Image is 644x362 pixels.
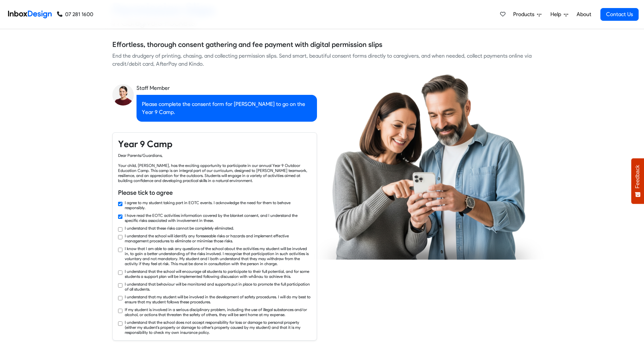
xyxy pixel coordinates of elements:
h6: Please tick to agree [118,188,311,197]
div: Staff Member [137,84,317,92]
label: I understand that behaviour will be monitored and supports put in place to promote the full parti... [125,282,311,292]
label: I agree to my student taking part in EOTC events. I acknowledge the need for them to behave respo... [125,200,311,210]
img: staff_avatar.png [112,84,134,106]
label: I understand that these risks cannot be completely eliminated. [125,226,234,231]
label: I have read the EOTC activities information covered by the blanket consent, and I understand the ... [125,213,311,223]
a: Contact Us [600,8,639,21]
label: I understand the school will identify any foreseeable risks or hazards and implement effective ma... [125,233,311,243]
div: End the drudgery of printing, chasing, and collecting permission slips. Send smart, beautiful con... [112,52,532,68]
span: Feedback [635,165,641,188]
img: parents_using_phone.png [314,74,544,259]
label: If my student is involved in a serious disciplinary problem, including the use of illegal substan... [125,307,311,317]
button: Feedback - Show survey [631,158,644,204]
a: About [575,8,593,21]
label: I understand that my student will be involved in the development of safety procedures. I will do ... [125,294,311,304]
h5: Effortless, thorough consent gathering and fee payment with digital permission slips [112,40,382,50]
label: I know that I am able to ask any questions of the school about the activities my student will be ... [125,246,311,266]
h4: Year 9 Camp [118,138,311,150]
label: I understand that the school does not accept responsibility for loss or damage to personal proper... [125,320,311,335]
div: Please complete the consent form for [PERSON_NAME] to go on the Year 9 Camp. [137,95,317,122]
a: Products [511,8,544,21]
a: Help [548,8,571,21]
label: I understand that the school will encourage all students to participate to their full potential, ... [125,269,311,279]
a: 07 281 1600 [57,10,93,18]
div: Dear Parents/Guardians, Your child, [PERSON_NAME], has the exciting opportunity to participate in... [118,153,311,183]
span: Products [513,10,537,18]
span: Help [550,10,564,18]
